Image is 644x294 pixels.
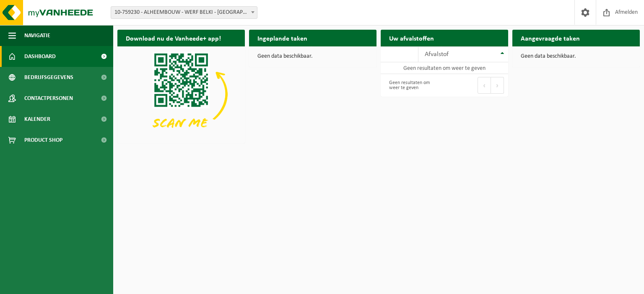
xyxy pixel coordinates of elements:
span: Product Shop [24,130,62,151]
span: Afvalstof [425,51,449,58]
span: Dashboard [24,46,56,67]
span: Navigatie [24,25,50,46]
button: Next [491,77,504,94]
span: Kalender [24,109,50,130]
p: Geen data beschikbaar. [521,54,631,59]
h2: Download nu de Vanheede+ app! [117,30,229,46]
p: Geen data beschikbaar. [257,54,368,59]
h2: Ingeplande taken [249,30,316,46]
span: 10-759230 - ALHEEMBOUW - WERF BELKI - AALST [111,6,257,19]
span: 10-759230 - ALHEEMBOUW - WERF BELKI - AALST [111,7,257,18]
h2: Aangevraagde taken [512,30,588,46]
div: Geen resultaten om weer te geven [385,76,440,95]
img: Download de VHEPlus App [117,46,245,142]
td: Geen resultaten om weer te geven [381,62,508,74]
h2: Uw afvalstoffen [381,30,442,46]
button: Previous [478,77,491,94]
span: Contactpersonen [24,88,73,109]
span: Bedrijfsgegevens [24,67,73,88]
